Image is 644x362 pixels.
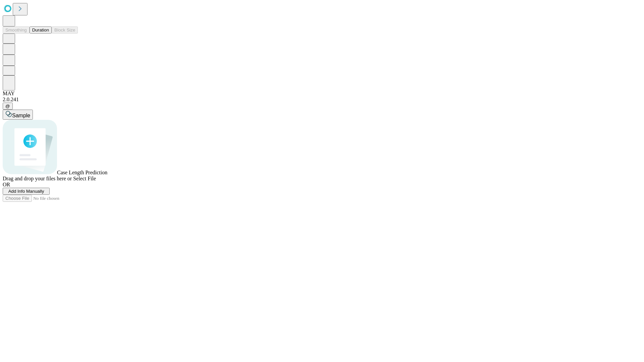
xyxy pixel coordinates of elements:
[30,26,52,34] button: Duration
[57,170,107,175] span: Case Length Prediction
[3,188,50,195] button: Add Info Manually
[5,104,10,109] span: @
[3,176,72,181] span: Drag and drop your files here or
[3,26,30,34] button: Smoothing
[52,26,78,34] button: Block Size
[3,97,641,103] div: 2.0.241
[12,113,30,118] span: Sample
[8,189,44,194] span: Add Info Manually
[3,103,13,110] button: @
[3,90,641,97] div: MAY
[73,176,96,181] span: Select File
[3,110,33,120] button: Sample
[3,182,10,187] span: OR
